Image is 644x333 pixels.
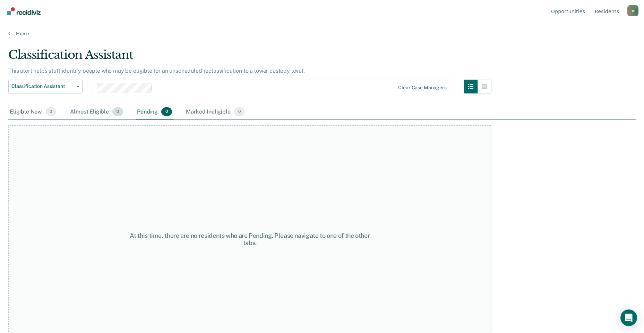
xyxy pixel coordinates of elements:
div: Marked Ineligible0 [184,105,246,120]
span: 0 [112,107,123,116]
div: Eligible Now0 [8,105,58,120]
div: Classification Assistant [8,48,491,67]
p: This alert helps staff identify people who may be eligible for an unscheduled reclassification to... [8,67,305,74]
button: Classification Assistant [8,80,83,93]
div: Open Intercom Messenger [620,309,637,326]
div: Pending0 [136,105,173,120]
button: Profile dropdown button [627,5,638,16]
div: At this time, there are no residents who are Pending. Please navigate to one of the other tabs. [129,232,370,247]
a: Home [8,30,636,37]
div: D C [627,5,638,16]
span: Classification Assistant [11,83,74,89]
img: Recidiviz [7,7,41,15]
span: 0 [161,107,172,116]
div: Almost Eligible0 [69,105,124,120]
div: Clear case managers [398,85,446,91]
span: 0 [45,107,56,116]
span: 0 [234,107,245,116]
